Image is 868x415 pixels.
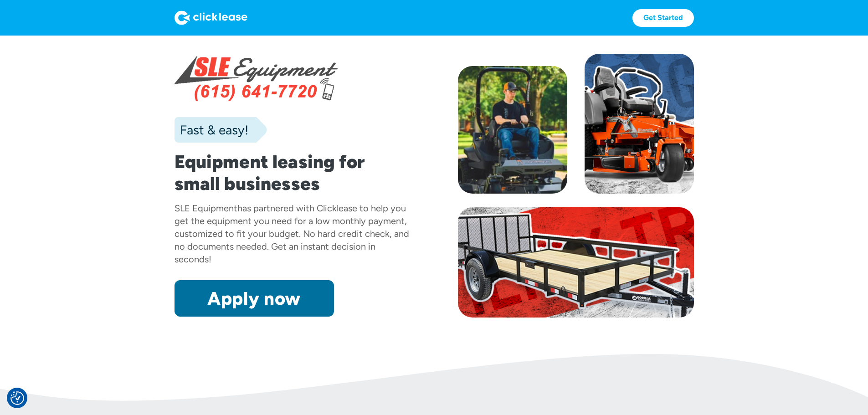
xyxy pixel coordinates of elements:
img: Logo [175,10,247,25]
img: Revisit consent button [10,391,24,405]
h1: Equipment leasing for small businesses [175,151,411,195]
a: Apply now [175,280,334,317]
div: has partnered with Clicklease to help you get the equipment you need for a low monthly payment, c... [175,203,409,265]
a: Get Started [632,9,694,27]
div: Fast & easy! [175,121,248,139]
button: Consent Preferences [10,391,24,405]
div: SLE Equipment [175,203,237,214]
